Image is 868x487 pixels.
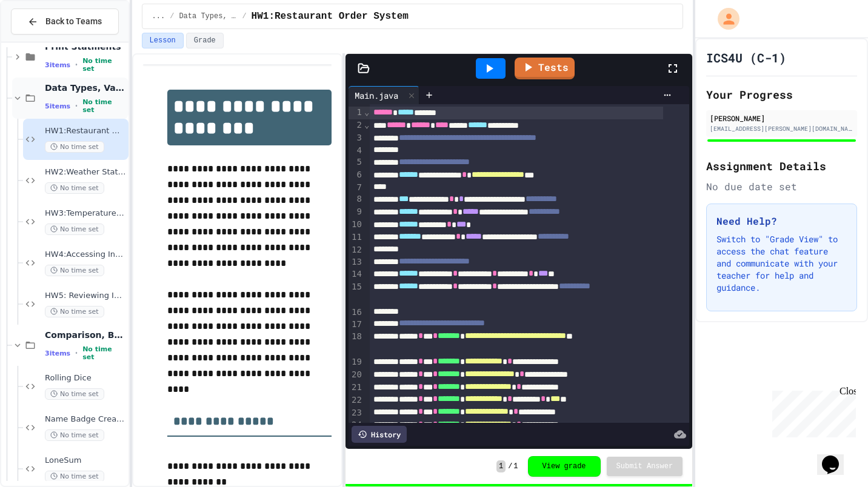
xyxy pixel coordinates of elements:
[349,107,364,119] div: 1
[508,462,512,471] span: /
[528,456,601,477] button: View grade
[45,414,126,425] span: Name Badge Creator
[515,58,575,79] a: Tests
[45,167,126,177] span: HW2:Weather Station Debugger
[349,132,364,145] div: 3
[11,8,119,35] button: Back to Teams
[349,182,364,194] div: 7
[82,98,125,114] span: No time set
[364,120,370,130] span: Fold line
[710,124,853,133] div: [EMAIL_ADDRESS][PERSON_NAME][DOMAIN_NAME]
[349,281,364,306] div: 15
[45,141,104,153] span: No time set
[349,394,364,407] div: 22
[349,369,364,382] div: 20
[349,331,364,356] div: 18
[45,15,102,28] span: Back to Teams
[349,193,364,206] div: 8
[349,145,364,157] div: 4
[349,86,419,104] div: Main.java
[716,233,847,294] p: Switch to "Grade View" to access the chat feature and communicate with your teacher for help and ...
[706,179,857,194] div: No due date set
[82,57,125,73] span: No time set
[45,429,104,441] span: No time set
[349,256,364,269] div: 13
[45,126,126,136] span: HW1:Restaurant Order System
[349,356,364,369] div: 19
[364,107,370,117] span: Fold line
[352,426,407,443] div: History
[349,419,364,432] div: 24
[75,60,78,70] span: •
[349,244,364,256] div: 12
[186,33,224,48] button: Grade
[513,462,518,471] span: 1
[607,457,683,476] button: Submit Answer
[45,456,126,466] span: LoneSum
[45,102,70,110] span: 5 items
[45,82,126,93] span: Data Types, Variables, and Math
[45,388,104,400] span: No time set
[45,224,104,235] span: No time set
[349,319,364,331] div: 17
[45,61,70,69] span: 3 items
[349,206,364,219] div: 9
[349,89,404,102] div: Main.java
[349,219,364,231] div: 10
[349,382,364,394] div: 21
[616,462,673,471] span: Submit Answer
[349,407,364,420] div: 23
[252,9,409,24] span: HW1:Restaurant Order System
[82,345,125,361] span: No time set
[349,231,364,244] div: 11
[45,265,104,276] span: No time set
[152,12,165,21] span: ...
[349,169,364,182] div: 6
[349,306,364,319] div: 16
[75,101,78,111] span: •
[45,250,126,260] span: HW4:Accessing Individual Digits
[349,156,364,169] div: 5
[705,5,743,33] div: My Account
[45,208,126,219] span: HW3:Temperature Calculator Helper
[142,33,184,48] button: Lesson
[817,439,856,475] iframe: chat widget
[706,157,857,174] h2: Assignment Details
[45,182,104,194] span: No time set
[349,119,364,132] div: 2
[45,306,104,317] span: No time set
[716,214,847,228] h3: Need Help?
[45,291,126,301] span: HW5: Reviewing Inputs
[710,113,853,124] div: [PERSON_NAME]
[706,86,857,103] h2: Your Progress
[179,12,237,21] span: Data Types, Variables, and Math
[5,5,84,77] div: Chat with us now!Close
[242,12,246,21] span: /
[170,12,174,21] span: /
[706,49,786,66] h1: ICS4U (C-1)
[496,460,506,472] span: 1
[45,373,126,383] span: Rolling Dice
[45,350,70,357] span: 3 items
[75,348,78,358] span: •
[45,471,104,482] span: No time set
[45,330,126,340] span: Comparison, Boolean Logic, If-Statements
[767,386,856,437] iframe: chat widget
[349,268,364,281] div: 14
